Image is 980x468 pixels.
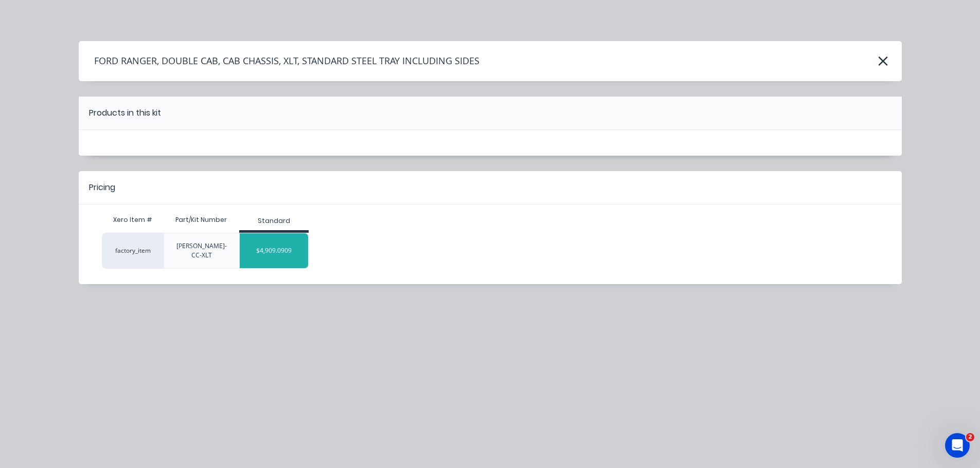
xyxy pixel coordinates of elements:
[89,107,161,119] div: Products in this kit
[966,433,974,441] span: 2
[102,210,164,230] div: Xero Item #
[89,181,115,194] div: Pricing
[945,433,970,458] iframe: Intercom live chat
[167,207,235,233] div: Part/Kit Number
[240,238,308,264] div: $4,909.0909
[258,216,290,226] div: Standard
[79,51,479,71] h4: FORD RANGER, DOUBLE CAB, CAB CHASSIS, XLT, STANDARD STEEL TRAY INCLUDING SIDES
[102,233,164,269] div: factory_item
[172,241,231,260] div: [PERSON_NAME]-CC-XLT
